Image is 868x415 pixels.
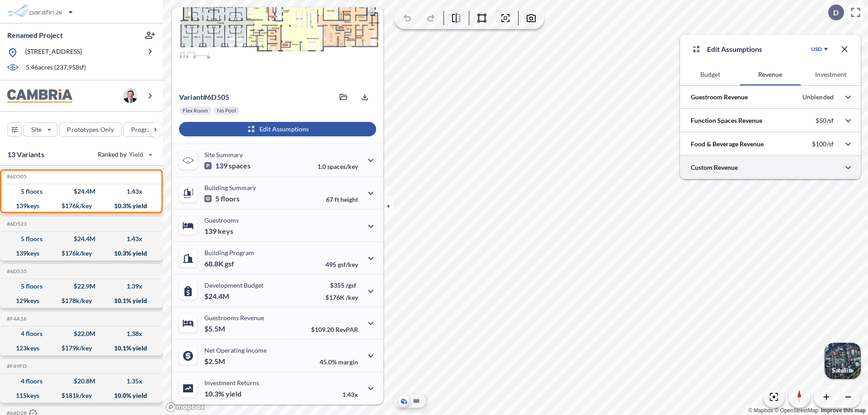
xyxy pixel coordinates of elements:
p: Guestrooms [204,216,239,224]
span: margin [338,358,358,366]
p: 1.0 [317,163,358,170]
p: Unblended [802,93,834,101]
p: 139 [204,161,250,170]
p: Prototypes Only [67,125,114,134]
span: Yield [129,150,144,159]
p: 5 [204,194,240,203]
p: 67 [326,196,358,203]
button: Investment [801,64,861,85]
h5: Click to copy the code [5,173,27,180]
img: user logo [123,89,137,103]
p: Site Summary [204,151,243,159]
a: Mapbox [748,407,773,414]
h5: Click to copy the code [5,221,27,227]
p: Edit Assumptions [707,44,762,55]
p: Development Budget [204,281,264,289]
a: OpenStreetMap [774,407,818,414]
p: 45.0% [320,358,358,366]
a: Improve this map [821,407,866,414]
p: 495 [325,261,358,268]
span: RevPAR [335,326,358,333]
p: Program [131,125,156,134]
span: floors [221,194,240,203]
button: Budget [680,64,740,85]
p: Net Operating Income [204,346,267,354]
button: Program [123,122,172,137]
p: $2.5M [204,357,226,366]
p: $50/sf [816,117,834,125]
p: 10.3% [204,389,241,398]
h5: Click to copy the code [5,316,27,322]
button: Revenue [740,64,800,85]
span: yield [226,389,241,398]
span: spaces [229,161,250,170]
p: $355 [325,281,358,289]
p: Investment Returns [204,379,259,387]
p: $100/sf [812,140,834,148]
button: Site Plan [411,396,422,406]
p: Guestroom Revenue [691,93,748,102]
p: # 6d505 [179,93,229,102]
h5: Click to copy the code [5,363,27,369]
p: No Pool [217,107,236,114]
span: ft [335,196,339,203]
p: 1.43x [342,391,358,398]
button: Site [24,122,57,137]
p: 5.46 acres ( 237,958 sf) [26,63,86,73]
p: Function Spaces Revenue [691,116,762,125]
p: $5.5M [204,324,226,333]
p: Site [31,125,42,134]
span: keys [218,227,233,236]
button: Aerial View [398,396,409,406]
p: Flex Room [183,107,208,114]
span: /gsf [346,281,356,289]
button: Edit Assumptions [179,122,376,136]
img: BrandImage [7,89,72,103]
p: 13 Variants [7,149,44,160]
img: Switcher Image [825,343,861,379]
span: Variant [179,93,203,101]
a: Mapbox homepage [165,402,205,412]
span: gsf/key [338,261,358,268]
p: D [833,9,839,17]
p: Guestrooms Revenue [204,314,264,322]
p: Satellite [832,367,854,374]
p: 68.8K [204,259,234,268]
p: $109.20 [311,326,358,333]
p: 139 [204,227,233,236]
p: Renamed Project [7,30,63,40]
h5: Click to copy the code [5,268,27,275]
span: spaces/key [327,163,358,170]
button: Prototypes Only [59,122,122,137]
p: Building Summary [204,184,256,191]
p: Food & Beverage Revenue [691,140,764,149]
p: [STREET_ADDRESS] [25,47,82,58]
span: gsf [225,259,234,268]
span: /key [346,294,358,301]
p: $176K [325,294,358,301]
button: Ranked by Yield [90,147,158,162]
span: height [340,196,358,203]
button: Switcher ImageSatellite [825,343,861,379]
div: USD [811,46,822,53]
p: $24.4M [204,292,231,301]
p: Building Program [204,249,254,256]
